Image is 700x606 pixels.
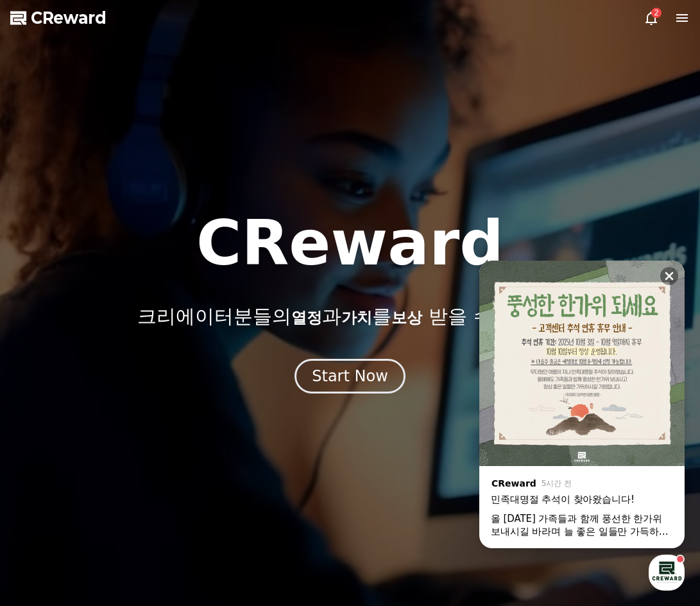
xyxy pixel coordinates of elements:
p: 크리에이터분들의 과 를 받을 수 있는 곳 [137,305,562,328]
button: Start Now [295,359,405,394]
span: 설정 [198,426,214,437]
span: 보상 [391,309,422,327]
a: 홈 [4,407,85,439]
div: 2 [651,8,662,18]
a: Start Now [295,372,405,384]
div: Start Now [312,366,388,386]
span: 대화 [117,427,133,437]
a: 2 [644,10,659,26]
span: 열정 [291,309,322,327]
a: CReward [10,8,107,28]
span: 홈 [40,426,48,437]
span: 가치 [341,309,372,327]
h1: CReward [196,212,504,274]
a: 설정 [166,407,246,439]
a: 대화 [85,407,166,439]
span: CReward [31,8,107,28]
